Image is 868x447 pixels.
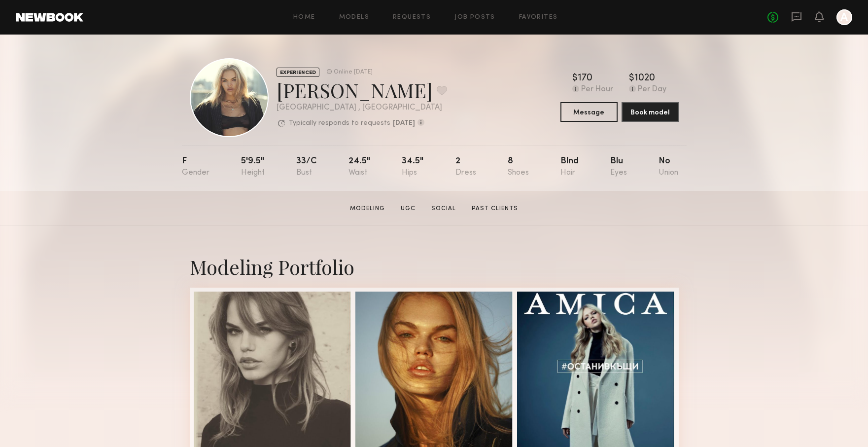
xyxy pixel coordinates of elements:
div: Per Day [638,85,666,94]
a: Home [293,14,315,21]
div: $ [572,74,578,83]
a: Favorites [519,14,558,21]
div: 34.5" [402,157,423,177]
a: Past Clients [468,204,522,213]
div: EXPERIENCED [277,68,319,77]
div: [GEOGRAPHIC_DATA] , [GEOGRAPHIC_DATA] [277,104,447,112]
div: 33/c [296,157,317,177]
div: Per Hour [581,85,613,94]
div: Online [DATE] [334,69,373,75]
a: Models [339,14,369,21]
a: Requests [393,14,431,21]
div: Blnd [560,157,579,177]
button: Book model [622,102,679,122]
b: [DATE] [393,120,415,127]
p: Typically responds to requests [289,120,390,127]
div: F [182,157,209,177]
div: 8 [508,157,529,177]
div: 2 [455,157,476,177]
div: Blu [610,157,627,177]
div: $ [629,74,634,83]
div: Modeling Portfolio [190,254,679,280]
button: Message [560,102,618,122]
div: 1020 [634,74,655,83]
div: [PERSON_NAME] [277,77,447,103]
div: 170 [578,74,592,83]
div: 5'9.5" [241,157,265,177]
a: Modeling [346,204,389,213]
div: 24.5" [348,157,370,177]
div: No [659,157,678,177]
a: A [836,9,852,25]
a: Social [427,204,460,213]
a: UGC [397,204,419,213]
a: Job Posts [454,14,495,21]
